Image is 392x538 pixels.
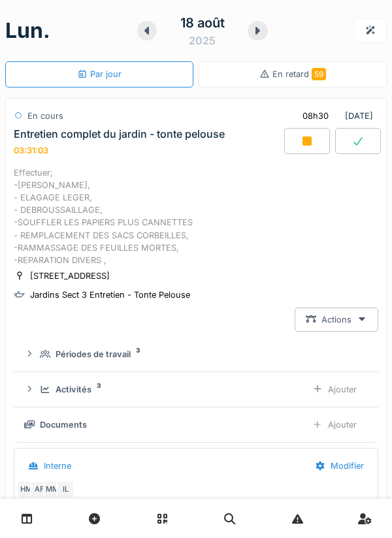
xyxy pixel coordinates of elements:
div: Activités [56,383,91,396]
div: 03:31:03 [14,146,48,155]
div: AF [30,481,48,499]
div: En cours [27,110,63,122]
div: Ajouter [301,377,368,402]
div: Modifier [304,454,375,478]
div: Documents [40,419,87,431]
span: 59 [312,68,326,80]
div: Par jour [77,68,122,80]
div: 2025 [189,33,216,48]
div: MM [43,481,61,499]
div: IL [56,481,74,499]
summary: Périodes de travail3 [19,342,373,366]
div: Actions [295,308,378,332]
summary: DocumentsAjouter [19,413,373,437]
div: Interne [44,460,71,472]
div: 18 août [180,13,225,33]
div: Ajouter [301,413,368,437]
div: [DATE] [291,104,378,128]
div: Entretien complet du jardin - tonte pelouse [14,128,225,140]
div: Effectuer; -[PERSON_NAME], - ELAGAGE LEGER, - DEBROUSSAILLAGE, -SOUFFLER LES PAPIERS PLUS CANNETT... [14,166,378,267]
div: Jardins Sect 3 Entretien - Tonte Pelouse [30,289,190,301]
div: HM [17,481,35,499]
div: [STREET_ADDRESS] [30,270,110,282]
summary: Activités3Ajouter [19,377,373,402]
h1: lun. [5,18,50,43]
div: 08h30 [302,110,329,122]
span: En retard [272,69,326,79]
div: Périodes de travail [56,348,131,360]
